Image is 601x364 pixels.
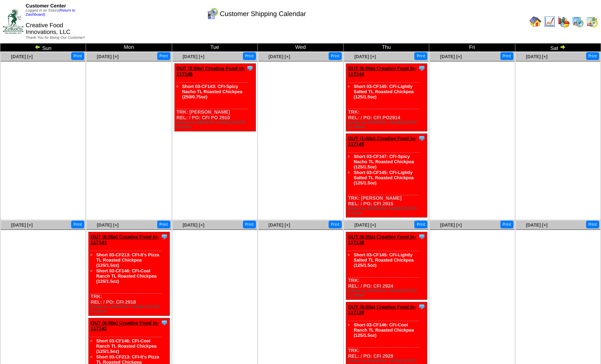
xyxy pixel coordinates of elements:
[246,64,254,72] img: Tooltip
[354,54,376,59] a: [DATE] [+]
[97,54,118,59] a: [DATE] [+]
[96,252,159,268] a: Short 03-CF213: CFI-It's Pizza TL Roasted Chickpea (125/1.5oz)
[440,54,462,59] a: [DATE] [+]
[0,44,86,52] td: Sun
[346,134,427,218] div: TRK: [PERSON_NAME] REL: / PO: CFI 2915
[182,84,243,99] a: Short 03-CF143: CFI-Spicy Nacho TL Roasted Chickpea (250/0.75oz)
[269,222,290,228] a: [DATE] [+]
[91,305,170,314] div: Edited by [PERSON_NAME] [DATE] 12:00am
[174,64,256,132] div: TRK: [PERSON_NAME] REL: / PO: CFI PO 2910
[157,221,170,228] button: Print
[329,221,342,228] button: Print
[414,52,427,60] button: Print
[346,64,427,132] div: TRK: REL: / PO: CFI PO2914
[348,304,416,315] a: OUT (6:00a) Creative Food In-117139
[26,36,85,40] span: Thank You for Being Our Customer!
[35,44,41,50] img: arrowleft.gif
[529,16,541,28] img: home.gif
[177,120,256,129] div: Edited by [PERSON_NAME] [DATE] 6:21pm
[89,232,170,316] div: TRK: REL: / PO: CFI 2918
[329,52,342,60] button: Print
[429,44,515,52] td: Fri
[526,222,547,228] a: [DATE] [+]
[243,221,256,228] button: Print
[354,222,376,228] a: [DATE] [+]
[348,289,427,298] div: Edited by [PERSON_NAME] [DATE] 12:00am
[418,134,426,142] img: Tooltip
[96,268,156,284] a: Short 03-CF146: CFI-Cool Ranch TL Roasted Chickpea (125/1.5oz)
[71,52,84,60] button: Print
[11,222,33,228] a: [DATE] [+]
[26,9,75,17] a: (Return to Dashboard)
[257,44,343,52] td: Wed
[97,222,118,228] a: [DATE] [+]
[418,233,426,240] img: Tooltip
[91,320,159,331] a: OUT (6:00a) Creative Food In-117142
[418,64,426,72] img: Tooltip
[346,232,427,300] div: TRK: REL: / PO: CFI 2924
[26,22,70,35] span: Creative Food Innovations, LLC
[86,44,172,52] td: Mon
[586,221,599,228] button: Print
[586,52,599,60] button: Print
[157,52,170,60] button: Print
[183,222,204,228] a: [DATE] [+]
[206,8,218,20] img: calendarcustomer.gif
[500,221,513,228] button: Print
[172,44,257,52] td: Tue
[96,338,156,354] a: Short 03-CF146: CFI-Cool Ranch TL Roasted Chickpea (125/1.5oz)
[91,234,159,245] a: OUT (6:00a) Creative Food In-117141
[354,170,414,186] a: Short 03-CF145: CFI-Lightly Salted TL Roasted Chickpea (125/1.5oz)
[183,54,204,59] a: [DATE] [+]
[269,54,290,59] a: [DATE] [+]
[418,303,426,310] img: Tooltip
[500,52,513,60] button: Print
[526,54,547,59] a: [DATE] [+]
[414,221,427,228] button: Print
[572,16,584,28] img: calendarprod.gif
[560,44,566,50] img: arrowright.gif
[544,16,556,28] img: line_graph.gif
[348,234,416,245] a: OUT (6:00a) Creative Food In-117138
[586,16,598,28] img: calendarinout.gif
[440,222,462,228] a: [DATE] [+]
[515,44,601,52] td: Sat
[558,16,570,28] img: graph.gif
[26,9,75,17] span: Logged in as Sstory
[354,84,414,99] a: Short 03-CF145: CFI-Lightly Salted TL Roasted Chickpea (125/1.5oz)
[161,233,168,240] img: Tooltip
[243,52,256,60] button: Print
[354,154,414,170] a: Short 03-CF147: CFI-Spicy Nacho TL Roasted Chickpea (125/1.5oz)
[26,3,66,9] span: Customer Center
[348,136,416,147] a: OUT (1:00p) Creative Food In-117145
[177,66,245,77] a: OUT (2:00p) Creative Food In-117146
[11,54,33,59] a: [DATE] [+]
[348,120,427,129] div: Edited by [PERSON_NAME] [DATE] 12:00am
[354,322,414,338] a: Short 03-CF146: CFI-Cool Ranch TL Roasted Chickpea (125/1.5oz)
[220,10,306,18] span: Customer Shipping Calendar
[348,206,427,215] div: Edited by [PERSON_NAME] [DATE] 6:22pm
[71,221,84,228] button: Print
[344,44,429,52] td: Thu
[354,252,414,268] a: Short 03-CF145: CFI-Lightly Salted TL Roasted Chickpea (125/1.5oz)
[3,9,23,34] img: ZoRoCo_Logo(Green%26Foil)%20jpg.webp
[161,319,168,326] img: Tooltip
[348,66,416,77] a: OUT (6:00a) Creative Food In-117144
